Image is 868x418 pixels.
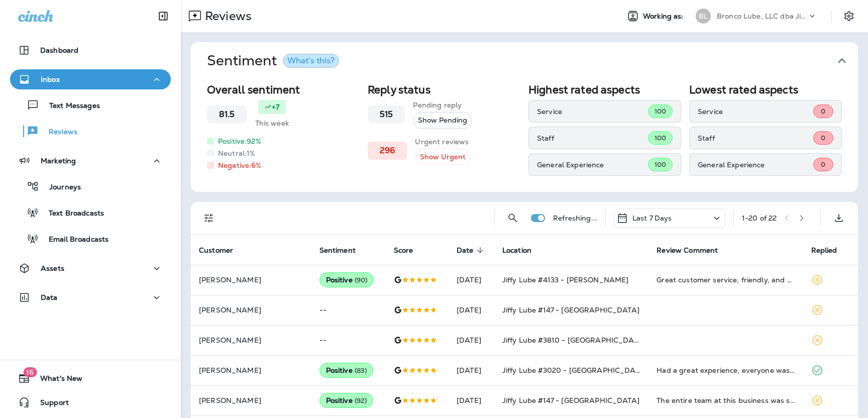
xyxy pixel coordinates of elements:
button: Show Pending [413,112,472,129]
p: [PERSON_NAME] [199,276,303,284]
h3: 81.5 [219,110,235,119]
p: General Experience [537,161,648,169]
p: +7 [272,102,279,112]
button: Data [10,287,171,307]
h3: 515 [380,110,393,119]
span: Working as: [643,12,686,21]
span: Score [394,246,413,255]
span: 0 [821,107,825,116]
span: Location [502,246,531,255]
p: Email Broadcasts [39,235,108,245]
button: SentimentWhat's this? [199,42,866,79]
h2: Overall sentiment [207,83,360,96]
td: [DATE] [449,265,494,295]
span: Sentiment [319,246,369,255]
p: [PERSON_NAME] [199,336,303,344]
span: 0 [821,160,825,169]
span: 16 [23,367,37,377]
span: 0 [821,134,825,142]
span: 100 [655,160,666,169]
button: Assets [10,258,171,278]
div: Had a great experience, everyone was very friendly and professional. I have read the reviews abou... [657,365,795,375]
p: Staff [698,134,813,142]
p: Service [698,108,813,116]
button: Dashboard [10,40,171,60]
span: Jiffy Lube #4133 - [PERSON_NAME] [502,275,628,284]
span: ( 92 ) [355,396,367,405]
p: Negative: 6 % [218,160,262,170]
button: Inbox [10,69,171,89]
td: -- [311,325,386,355]
td: [DATE] [449,385,494,415]
span: ( 90 ) [355,276,368,284]
td: -- [311,295,386,325]
span: Review Comment [657,246,718,255]
div: Positive [319,393,374,408]
p: Urgent reviews [415,137,471,147]
div: SentimentWhat's this? [191,79,858,192]
button: Text Broadcasts [10,202,171,223]
span: Jiffy Lube #3020 - [GEOGRAPHIC_DATA] [502,366,647,375]
p: Positive: 92 % [218,136,261,146]
p: Refreshing... [553,214,597,222]
h2: Highest rated aspects [528,83,681,96]
h2: Lowest rated aspects [689,83,842,96]
span: Replied [811,246,850,255]
div: Great customer service, friendly, and got the job done efficiently and in a timely manner. [657,275,795,285]
span: Sentiment [319,246,356,255]
span: 100 [655,107,666,116]
span: Support [30,398,69,410]
span: Customer [199,246,233,255]
span: Customer [199,246,246,255]
button: Filters [199,208,219,228]
p: Dashboard [40,46,78,54]
p: Marketing [41,157,76,165]
p: Last 7 Days [632,214,672,222]
button: 16What's New [10,368,171,388]
span: Jiffy Lube #147 - [GEOGRAPHIC_DATA] [502,305,639,315]
p: General Experience [698,161,813,169]
span: Date [457,246,474,255]
div: BL [696,9,711,24]
span: Date [457,246,487,255]
button: Export as CSV [829,208,849,228]
td: [DATE] [449,295,494,325]
p: Staff [537,134,648,142]
h2: Reply status [368,83,520,96]
button: Text Messages [10,94,171,116]
p: Service [537,108,648,116]
button: Collapse Sidebar [149,6,177,26]
span: Jiffy Lube #147 - [GEOGRAPHIC_DATA] [502,396,639,405]
p: Journeys [39,183,81,192]
div: Positive [319,272,374,287]
p: Neutral: 1 % [218,148,255,158]
span: What's New [30,374,82,386]
p: Inbox [41,75,60,83]
span: ( 83 ) [355,366,367,375]
p: Reviews [39,128,77,137]
td: [DATE] [449,355,494,385]
span: Location [502,246,545,255]
p: [PERSON_NAME] [199,396,303,404]
button: Email Broadcasts [10,228,171,249]
div: What's this? [287,57,335,65]
p: Text Broadcasts [39,209,104,219]
div: Positive [319,363,374,378]
p: Assets [41,264,64,272]
p: Pending reply [413,100,472,110]
p: This week [255,118,289,128]
div: The entire team at this business was so kind and professional! From the initial phone call with J... [657,395,795,405]
button: Support [10,392,171,412]
button: Search Reviews [503,208,523,228]
p: [PERSON_NAME] [199,366,303,374]
button: Reviews [10,121,171,142]
p: Text Messages [39,101,100,111]
p: Reviews [201,9,252,24]
button: Marketing [10,151,171,171]
p: Data [41,293,58,301]
h1: Sentiment [207,52,339,69]
button: Show Urgent [415,149,471,165]
button: What's this? [283,54,339,68]
h3: 296 [380,146,395,155]
p: [PERSON_NAME] [199,306,303,314]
